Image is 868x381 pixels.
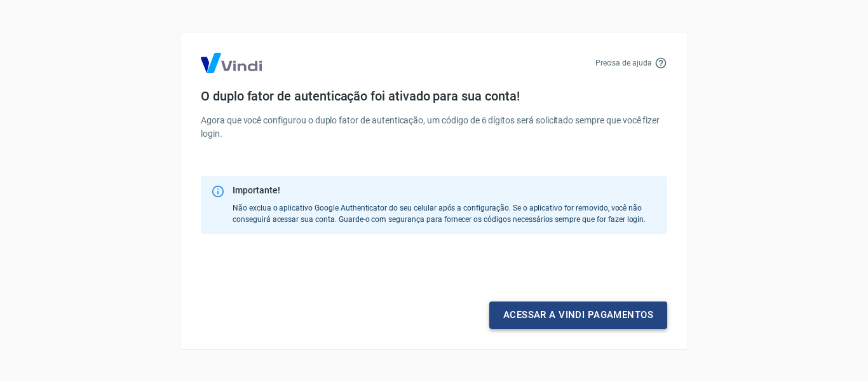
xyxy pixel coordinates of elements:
h4: O duplo fator de autenticação foi ativado para sua conta! [201,88,667,104]
a: Acessar a Vindi pagamentos [489,301,667,328]
div: Não exclua o aplicativo Google Authenticator do seu celular após a configuração. Se o aplicativo ... [233,180,657,230]
div: Importante! [233,184,657,197]
p: Agora que você configurou o duplo fator de autenticação, um código de 6 dígitos será solicitado s... [201,114,667,141]
img: Logo Vind [201,53,262,73]
p: Precisa de ajuda [595,57,652,69]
